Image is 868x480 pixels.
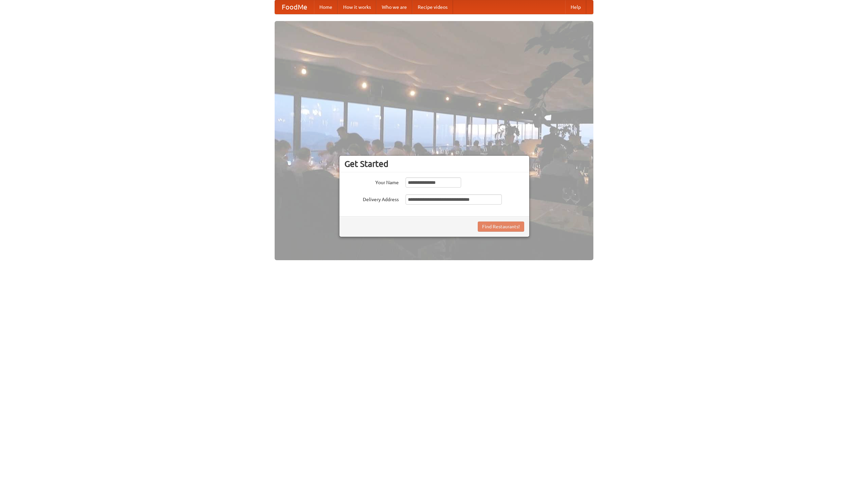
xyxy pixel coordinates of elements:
a: How it works [338,0,376,14]
button: Find Restaurants! [478,222,524,232]
a: Recipe videos [412,0,453,14]
a: Home [314,0,338,14]
a: Help [565,0,586,14]
label: Your Name [344,177,399,186]
a: Who we are [376,0,412,14]
label: Delivery Address [344,194,399,203]
a: FoodMe [275,0,314,14]
h3: Get Started [344,159,524,169]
